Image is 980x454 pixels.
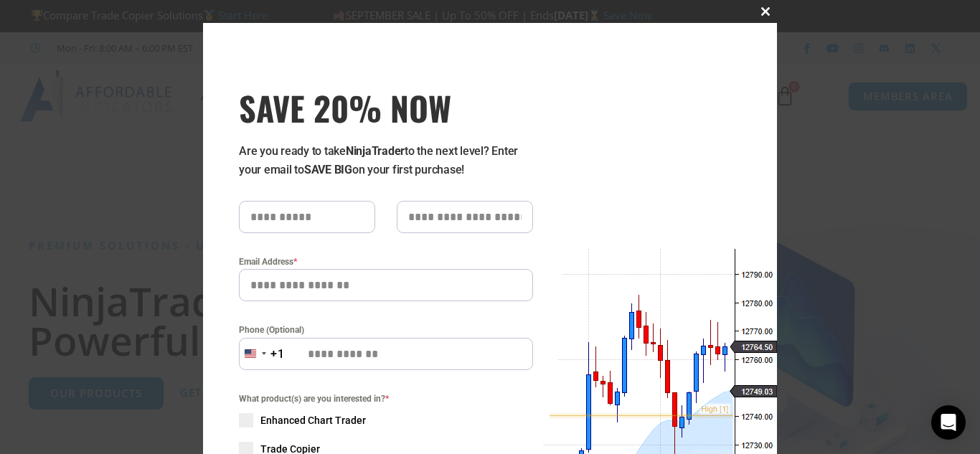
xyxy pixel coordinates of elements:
[260,413,366,427] span: Enhanced Chart Trader
[239,88,533,128] h3: SAVE 20% NOW
[270,345,285,364] div: +1
[239,142,533,179] p: Are you ready to take to the next level? Enter your email to on your first purchase!
[931,405,966,440] div: Open Intercom Messenger
[346,144,405,158] strong: NinjaTrader
[239,255,533,269] label: Email Address
[304,163,352,176] strong: SAVE BIG
[239,392,533,406] span: What product(s) are you interested in?
[239,413,533,427] label: Enhanced Chart Trader
[239,338,285,370] button: Selected country
[239,323,533,337] label: Phone (Optional)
